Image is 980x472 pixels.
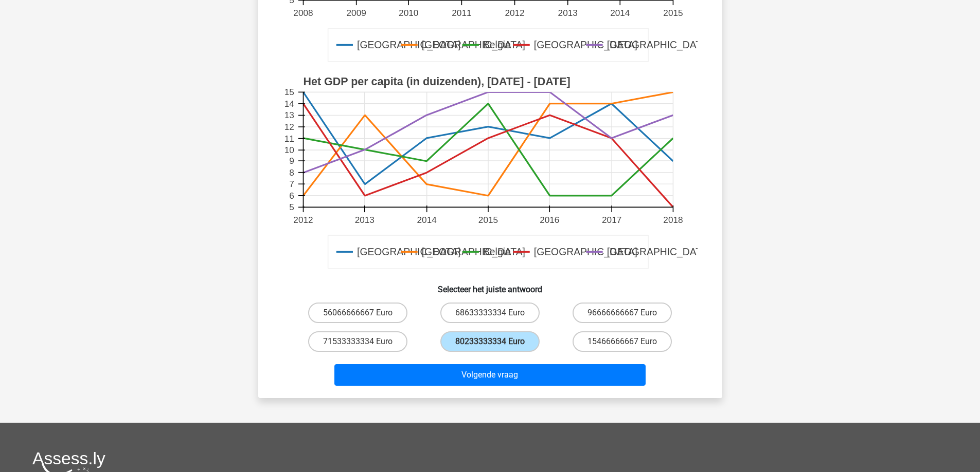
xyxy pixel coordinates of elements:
text: 2013 [354,215,374,225]
label: 15466666667 Euro [573,331,672,352]
text: 2015 [478,215,497,225]
label: 96666666667 Euro [573,303,672,323]
text: [GEOGRAPHIC_DATA] [357,247,460,258]
text: 10 [284,145,294,155]
text: 8 [289,167,294,178]
text: 5 [289,202,294,213]
text: [GEOGRAPHIC_DATA] [421,247,525,258]
text: [GEOGRAPHIC_DATA] [421,40,525,51]
text: 2012 [505,8,524,18]
text: Belgie [483,40,510,51]
label: 56066666667 Euro [308,303,407,323]
text: 11 [284,134,294,144]
text: 14 [284,99,294,109]
text: 9 [289,156,294,166]
text: 2018 [663,215,683,225]
text: 15 [284,87,294,98]
label: 68633333334 Euro [440,303,540,323]
text: 2009 [346,8,366,18]
text: 7 [289,179,294,189]
text: 2013 [558,8,577,18]
text: [GEOGRAPHIC_DATA] [533,247,637,258]
text: [GEOGRAPHIC_DATA] [533,40,637,51]
h6: Selecteer het juiste antwoord [275,276,706,294]
text: 2011 [452,8,471,18]
text: 2008 [293,8,313,18]
text: 13 [284,110,294,121]
button: Volgende vraag [334,364,646,386]
text: 2017 [602,215,621,225]
label: 71533333334 Euro [308,331,407,352]
text: Het GDP per capita (in duizenden), [DATE] - [DATE] [303,75,570,88]
text: [GEOGRAPHIC_DATA] [607,40,710,51]
text: 2014 [417,215,437,225]
text: 2016 [540,215,559,225]
text: 2010 [399,8,418,18]
text: 2015 [663,8,683,18]
text: 2014 [610,8,630,18]
text: [GEOGRAPHIC_DATA] [357,40,460,51]
label: 80233333334 Euro [440,331,540,352]
text: 12 [284,122,294,132]
text: 6 [289,191,294,201]
text: [GEOGRAPHIC_DATA] [607,247,710,258]
text: Belgie [483,247,510,258]
text: 2012 [293,215,313,225]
